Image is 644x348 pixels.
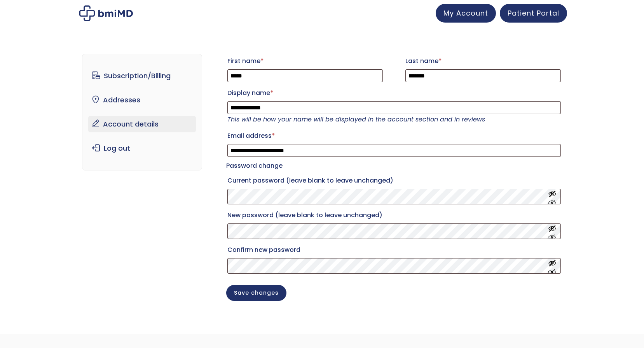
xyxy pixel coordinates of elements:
[88,68,196,84] a: Subscription/Billing
[227,55,383,67] label: First name
[436,4,496,23] a: My Account
[82,54,202,170] nav: Account pages
[226,285,286,301] button: Save changes
[227,115,485,124] em: This will be how your name will be displayed in the account section and in reviews
[500,4,567,23] a: Patient Portal
[443,8,488,18] span: My Account
[548,190,557,204] button: Show password
[88,116,196,132] a: Account details
[405,55,561,67] label: Last name
[88,92,196,108] a: Addresses
[227,87,561,99] label: Display name
[227,174,561,187] label: Current password (leave blank to leave unchanged)
[79,5,133,21] img: My account
[508,8,559,18] span: Patient Portal
[88,140,196,156] a: Log out
[227,244,561,256] label: Confirm new password
[226,160,283,171] legend: Password change
[227,130,561,142] label: Email address
[548,224,557,239] button: Show password
[227,209,561,221] label: New password (leave blank to leave unchanged)
[548,259,557,273] button: Show password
